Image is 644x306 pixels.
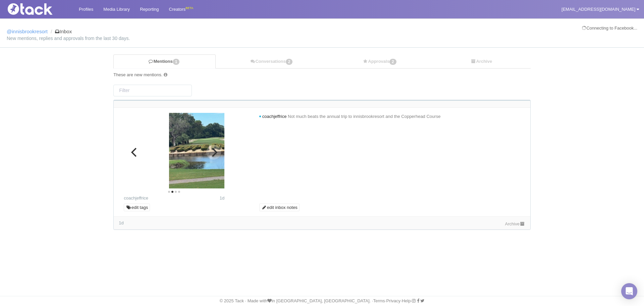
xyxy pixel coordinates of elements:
a: Approvals2 [328,55,432,69]
div: © 2025 Tack · Made with in [GEOGRAPHIC_DATA], [GEOGRAPHIC_DATA]. · · · · [2,298,642,304]
img: Tack [5,3,72,15]
a: @innisbrookresort [7,29,48,34]
span: 1d [119,220,123,225]
button: Next [206,145,221,160]
div: BETA [185,5,193,12]
div: Connecting to Facebook... [582,25,637,31]
time: Posted: 2025-09-27 21:27 UTC [220,195,224,201]
span: 1 [173,59,180,65]
div: These are new mentions. [113,72,530,78]
li: Page dot 1 [168,191,170,193]
li: Page dot 4 [178,191,180,193]
span: Not much beats the annual trip to innisbrookresort and the Copperhead Course [288,114,440,119]
a: Terms [373,298,385,303]
a: Archive [432,55,530,69]
div: Open Intercom Messenger [621,283,637,299]
a: Archive [505,221,525,226]
span: 1d [220,195,224,201]
li: Page dot 3 [175,191,177,193]
a: Mentions1 [113,54,216,69]
a: Privacy [386,298,400,303]
span: 2 [389,59,396,65]
small: New mentions, replies and approvals from the last 30 days. [7,36,637,41]
time: Latest comment: 2025-09-27 21:27 UTC [119,220,123,225]
span: 2 [286,59,293,65]
button: Previous [127,145,142,160]
span: coachjeffrice [262,114,287,119]
a: edit inbox notes [259,204,300,212]
input: Filter [113,85,192,96]
a: edit tags [124,204,150,212]
li: Inbox [49,29,72,35]
a: coachjeffrice [124,195,148,201]
img: Image may contain: field, nature, outdoors, golf, golf course, sport, lake, water, scenery, pond,... [169,113,270,188]
li: Page dot 2 [171,191,173,193]
i: new [259,116,261,118]
a: Help [402,298,411,303]
a: Conversations2 [216,55,328,69]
